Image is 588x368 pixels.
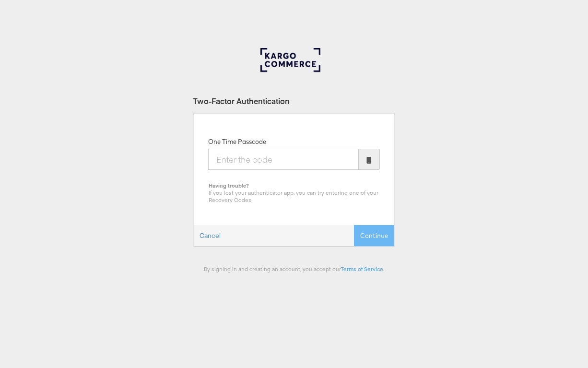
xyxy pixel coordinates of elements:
label: One Time Passcode [208,137,266,146]
a: Cancel [194,226,226,246]
span: If you lost your authenticator app, you can try entering one of your Recovery Codes [209,189,378,203]
input: Enter the code [208,149,359,170]
b: Having trouble? [209,182,249,189]
a: Terms of Service [341,265,383,273]
div: Two-Factor Authentication [193,95,395,107]
div: By signing in and creating an account, you accept our . [193,265,395,273]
